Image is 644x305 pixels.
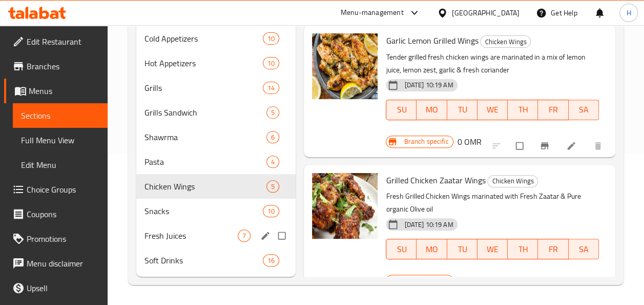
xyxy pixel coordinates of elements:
span: WE [482,242,504,257]
a: Edit Restaurant [4,29,108,54]
button: TU [447,239,477,259]
span: Chicken Wings [144,180,267,193]
span: SU [390,102,412,117]
div: items [263,82,279,94]
span: Chicken Wings [481,36,530,48]
span: Coupons [27,208,99,220]
span: Sections [21,109,99,122]
button: Branch-specific-item [533,274,558,296]
img: Grilled Chicken Zaatar Wings [312,173,378,239]
span: Soft Drinks [144,254,263,266]
button: delete [587,274,611,296]
span: Grills Sandwich [144,106,267,119]
span: MO [421,242,443,257]
span: Fresh Juices [144,230,238,242]
div: items [263,57,279,69]
span: Grilled Chicken Zaatar Wings [386,173,485,188]
span: Promotions [27,233,99,245]
a: Sections [13,103,108,128]
span: 5 [267,108,279,118]
span: SU [390,242,412,257]
div: items [266,106,279,119]
span: Snacks [144,205,263,217]
span: 6 [267,132,279,142]
div: Chicken Wings [480,35,531,48]
p: Fresh Grilled Chicken Wings marinated with Fresh Zaatar & Pure organic Olive oil [386,190,599,216]
a: Promotions [4,226,108,251]
span: 7 [238,231,250,241]
a: Edit Menu [13,153,108,177]
span: Menu disclaimer [27,257,99,270]
button: SA [569,100,599,120]
a: Choice Groups [4,177,108,202]
span: Shawrma [144,131,267,143]
button: WE [477,100,508,120]
p: Tender grilled fresh chicken wings are marinated in a mix of lemon juice, lemon zest, garlic & fr... [386,51,599,77]
span: FR [542,242,564,257]
span: Hot Appetizers [144,57,263,69]
span: Select to update [510,136,531,156]
button: SA [569,239,599,259]
a: Upsell [4,276,108,300]
button: TU [447,100,477,120]
img: Garlic Lemon Grilled Wings [312,33,378,99]
span: MO [421,102,443,117]
span: Branch specific [400,276,452,286]
span: FR [542,102,564,117]
div: items [266,156,279,168]
button: MO [417,239,447,259]
div: Shawrma6 [136,125,296,149]
span: SA [573,242,595,257]
span: 10 [263,34,279,44]
span: 10 [263,206,279,216]
div: Snacks10 [136,199,296,223]
span: 14 [263,83,279,93]
button: MO [417,100,447,120]
span: 16 [263,256,279,265]
span: Full Menu View [21,134,99,146]
span: 10 [263,59,279,68]
span: Cold Appetizers [144,32,263,45]
div: items [238,230,251,242]
span: WE [482,102,504,117]
span: Edit Restaurant [27,35,99,48]
span: Grills [144,82,263,94]
a: Branches [4,54,108,79]
span: Menus [29,85,99,97]
div: Cold Appetizers10 [136,26,296,51]
span: TH [512,102,534,117]
div: Pasta4 [136,149,296,174]
button: delete [587,135,611,157]
span: Branches [27,60,99,72]
span: TU [451,242,473,257]
div: Fresh Juices7edit [136,223,296,248]
div: Menu-management [341,7,404,19]
span: Upsell [27,282,99,294]
div: items [266,131,279,143]
button: WE [477,239,508,259]
button: FR [538,100,568,120]
div: items [263,32,279,45]
span: [DATE] 10:19 AM [400,80,457,90]
span: SA [573,102,595,117]
a: Coupons [4,202,108,226]
div: [GEOGRAPHIC_DATA] [452,7,520,18]
div: Soft Drinks16 [136,248,296,273]
span: Chicken Wings [488,175,537,187]
span: [DATE] 10:19 AM [400,220,457,230]
button: FR [538,239,568,259]
span: H [626,7,631,18]
div: Hot Appetizers10 [136,51,296,75]
div: items [263,205,279,217]
div: items [263,254,279,266]
div: Chicken Wings5 [136,174,296,199]
a: Menu disclaimer [4,251,108,276]
span: 5 [267,182,279,192]
div: Pasta [144,156,267,168]
h6: 0 OMR [458,274,482,288]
